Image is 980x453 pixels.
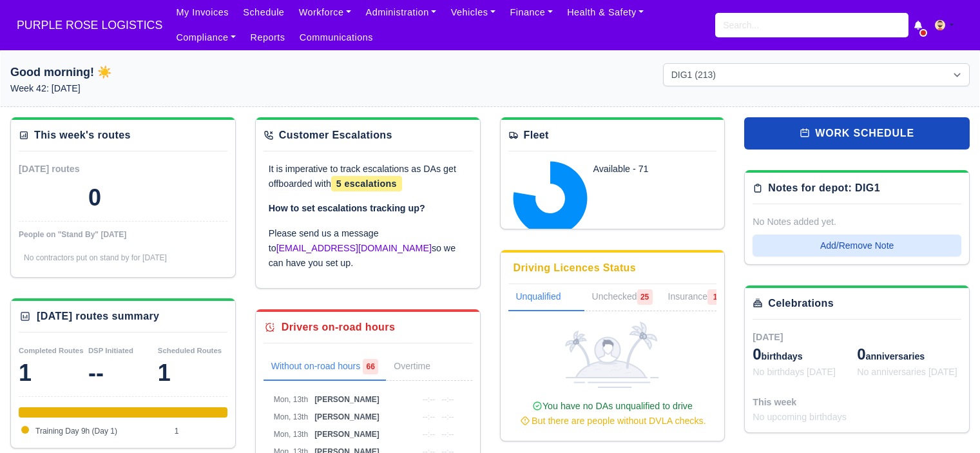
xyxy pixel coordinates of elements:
[768,296,834,311] div: Celebrations
[753,397,796,407] span: This week
[715,13,908,37] input: Search...
[423,395,435,404] span: --:--
[584,284,660,311] a: Unchecked
[753,215,961,229] div: No Notes added yet.
[508,284,584,311] a: Unqualified
[386,354,456,381] a: Overtime
[441,430,454,439] span: --:--
[10,13,169,38] a: PURPLE ROSE LOGISTICS
[279,128,392,143] div: Customer Escalations
[269,201,467,216] p: How to set escalations tracking up?
[282,320,395,335] div: Drivers on-road hours
[593,162,698,177] div: Available - 71
[314,412,380,421] span: [PERSON_NAME]
[514,260,637,276] div: Driving Licences Status
[441,412,454,421] span: --:--
[171,423,227,440] td: 1
[293,25,381,50] a: Communications
[88,360,158,386] div: --
[10,63,317,81] h1: Good morning! ☀️
[34,128,131,143] div: This week's routes
[753,332,783,342] span: [DATE]
[768,180,880,196] div: Notes for depot: DIG1
[19,360,88,386] div: 1
[269,226,467,270] p: Please send us a message to so we can have you set up.
[660,284,731,311] a: Insurance
[88,347,133,354] small: DSP Initiated
[19,407,227,418] div: Training Day 9h (Day 1)
[169,25,243,50] a: Compliance
[19,347,84,354] small: Completed Routes
[88,185,101,211] div: 0
[753,345,761,363] span: 0
[274,412,308,421] span: Mon, 13th
[363,359,378,374] span: 66
[274,395,308,404] span: Mon, 13th
[24,253,167,262] span: No contractors put on stand by for [DATE]
[314,430,380,439] span: [PERSON_NAME]
[514,399,712,429] div: You have no DAs unqualified to drive
[19,229,227,240] div: People on "Stand By" [DATE]
[857,344,961,365] div: anniversaries
[158,360,227,386] div: 1
[35,427,117,436] span: Training Day 9h (Day 1)
[753,344,857,365] div: birthdays
[753,412,847,422] span: No upcoming birthdays
[441,395,454,404] span: --:--
[637,289,653,305] span: 25
[276,243,432,253] a: [EMAIL_ADDRESS][DOMAIN_NAME]
[264,354,387,381] a: Without on-road hours
[37,309,159,324] div: [DATE] routes summary
[753,367,836,377] span: No birthdays [DATE]
[10,12,169,38] span: PURPLE ROSE LOGISTICS
[10,81,317,96] p: Week 42: [DATE]
[744,117,970,149] a: work schedule
[331,176,402,191] span: 5 escalations
[314,395,380,404] span: [PERSON_NAME]
[274,430,308,439] span: Mon, 13th
[158,347,222,354] small: Scheduled Routes
[423,430,435,439] span: --:--
[243,25,292,50] a: Reports
[857,345,865,363] span: 0
[514,414,712,429] div: But there are people without DVLA checks.
[19,162,123,177] div: [DATE] routes
[753,235,961,256] button: Add/Remove Note
[707,289,723,305] span: 1
[524,128,549,143] div: Fleet
[269,162,467,191] p: It is imperative to track escalations as DAs get offboarded with
[423,412,435,421] span: --:--
[857,367,957,377] span: No anniversaries [DATE]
